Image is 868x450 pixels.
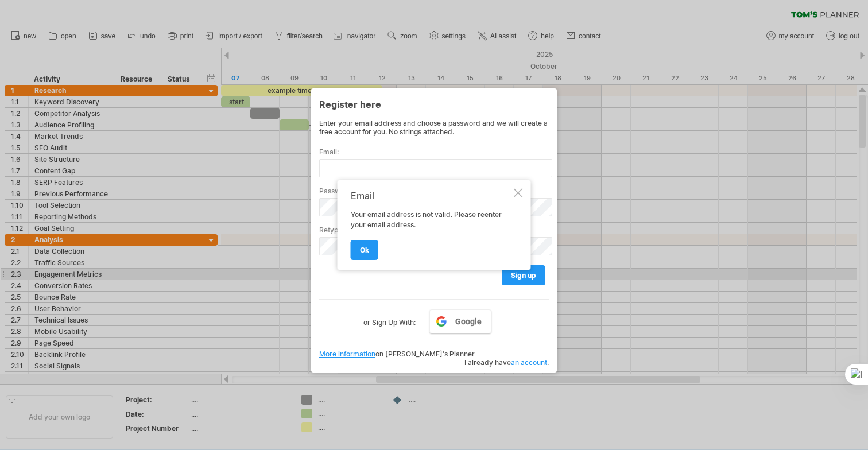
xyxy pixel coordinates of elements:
div: Your email address is not valid. Please reenter your email address. [351,191,511,259]
a: ok [351,240,378,260]
span: I already have . [464,358,549,367]
div: Email [351,191,511,201]
label: Password: [319,187,549,195]
span: ok [360,246,369,254]
a: Google [429,309,491,333]
div: Register here [319,94,549,114]
span: on [PERSON_NAME]'s Planner [319,350,475,358]
a: an account [511,358,547,367]
label: Email: [319,148,549,156]
a: More information [319,350,375,358]
div: Enter your email address and choose a password and we will create a free account for you. No stri... [319,119,549,136]
span: sign up [511,271,536,280]
a: sign up [502,265,545,285]
label: or Sign Up With: [363,309,416,329]
span: Google [455,317,482,326]
label: Retype password: [319,226,549,234]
